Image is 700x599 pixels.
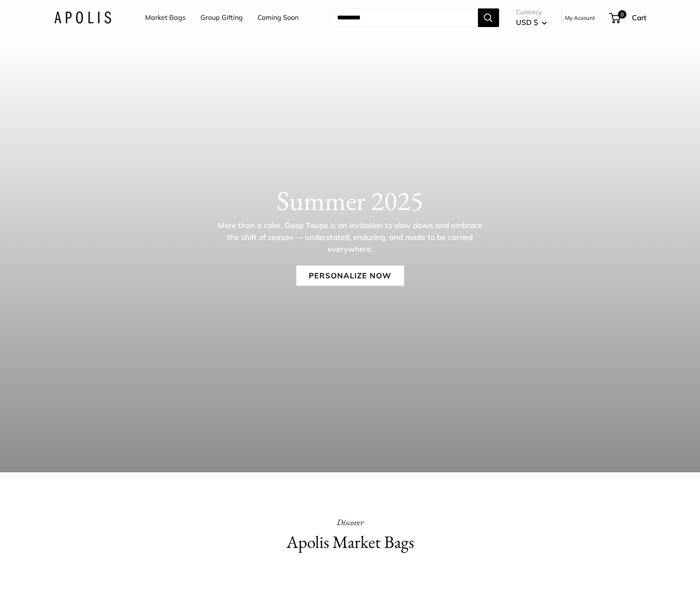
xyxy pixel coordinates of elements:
[516,16,547,29] button: USD $
[618,10,626,19] span: 0
[330,8,478,27] input: Search...
[516,18,538,27] span: USD $
[632,13,646,22] span: Cart
[296,266,404,286] a: Personalize Now
[565,13,595,23] a: My Account
[213,220,488,255] p: More than a color, Deep Taupe is an invitation to slow down and embrace the shift of season — und...
[54,185,646,217] h1: Summer 2025
[200,11,243,24] a: Group Gifting
[54,11,111,24] img: Apolis
[478,8,499,27] button: Search
[145,11,186,24] a: Market Bags
[202,530,498,555] h2: Apolis Market Bags
[610,11,646,25] a: 0 Cart
[516,6,547,18] span: Currency
[202,515,498,530] p: Discover
[258,11,299,24] a: Coming Soon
